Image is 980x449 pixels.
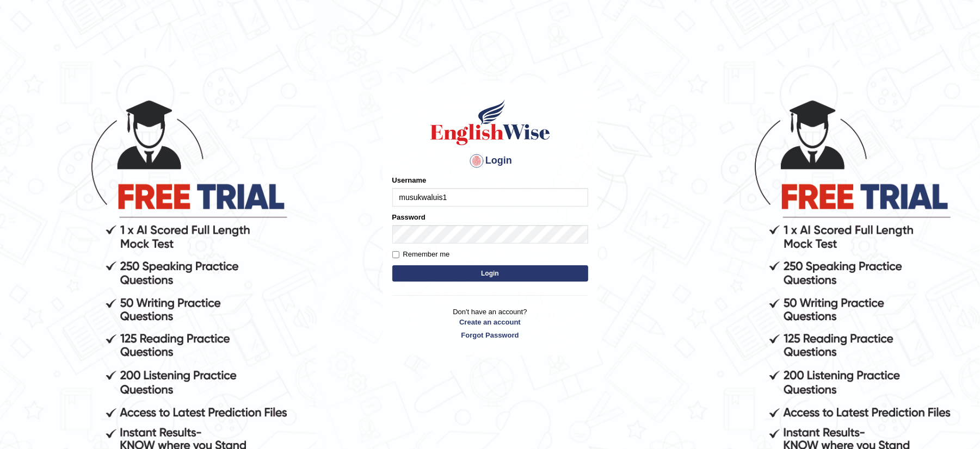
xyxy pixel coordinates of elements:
button: Login [392,265,588,282]
a: Forgot Password [392,330,588,340]
label: Username [392,175,427,185]
p: Don't have an account? [392,307,588,340]
label: Remember me [392,249,450,260]
input: Remember me [392,251,399,258]
label: Password [392,212,426,222]
img: Logo of English Wise sign in for intelligent practice with AI [428,98,552,147]
a: Create an account [392,317,588,327]
h4: Login [392,152,588,170]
